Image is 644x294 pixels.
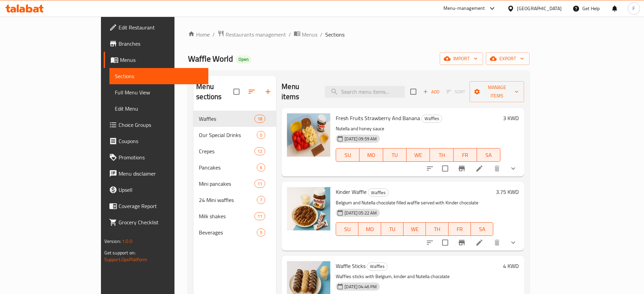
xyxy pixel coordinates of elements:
span: Coupons [119,137,203,145]
a: Coverage Report [104,198,208,214]
button: FR [449,222,471,236]
span: FR [456,150,474,160]
a: Choice Groups [104,117,208,133]
span: 0 [257,132,265,138]
a: Edit Menu [109,100,208,117]
div: Pancakes [199,163,257,172]
span: Waffles [367,263,387,270]
a: Menus [104,52,208,68]
span: Crepes [199,147,254,155]
a: Upsell [104,182,208,198]
a: Grocery Checklist [104,214,208,230]
button: export [486,52,529,65]
span: TU [384,224,401,234]
span: Menu disclaimer [119,169,203,178]
h6: 3.75 KWD [496,187,519,197]
div: Our Special Drinks0 [193,127,276,143]
span: SU [339,150,357,160]
span: 1.0.0 [122,237,132,246]
span: Select to update [438,161,452,176]
span: F [632,5,635,12]
button: WE [403,222,426,236]
div: items [257,196,265,204]
button: FR [454,148,477,162]
span: Edit Restaurant [119,23,203,31]
span: 24 Mini waffles [199,196,257,204]
span: Milk shakes [199,212,254,220]
div: items [257,131,265,139]
span: Sections [325,30,345,39]
button: WE [407,148,430,162]
span: 18 [255,116,265,122]
span: TH [429,224,445,234]
div: 24 Mini waffles7 [193,192,276,208]
button: TU [383,148,407,162]
span: Full Menu View [115,88,203,96]
span: 7 [257,197,265,203]
span: [DATE] 05:22 AM [342,210,379,216]
button: Manage items [470,81,524,102]
button: sort-choices [422,234,438,251]
span: Select section first [442,87,470,97]
button: MO [359,148,383,162]
a: Restaurants management [217,30,286,39]
div: Waffles [421,115,442,123]
div: Waffles [367,263,388,271]
span: [DATE] 04:46 PM [342,284,379,290]
div: Menu-management [443,4,485,13]
div: [GEOGRAPHIC_DATA] [517,5,562,12]
svg: Show Choices [509,239,517,247]
div: Open [236,55,251,64]
span: Add [422,88,440,96]
li: / [289,30,291,39]
span: Version: [104,237,121,246]
span: Menus [302,30,317,39]
span: FR [451,224,468,234]
h2: Menu sections [196,82,233,102]
span: Manage items [475,83,519,100]
img: Fresh Fruits Strawberry And Banana [287,113,330,157]
span: Select to update [438,235,452,250]
button: Branch-specific-item [454,234,470,251]
span: Our Special Drinks [199,131,257,139]
span: 11 [255,181,265,187]
span: Branches [119,40,203,48]
div: Waffles [368,188,389,197]
span: TH [433,150,451,160]
div: items [257,163,265,172]
a: Edit menu item [475,239,483,247]
button: TH [430,148,453,162]
button: SA [477,148,500,162]
button: SU [336,222,358,236]
span: Choice Groups [119,121,203,129]
span: Beverages [199,228,257,236]
span: export [491,54,524,63]
button: delete [489,160,505,177]
li: / [320,30,323,39]
p: Belgium and Nutella chocolate filled waffle served with Kinder chocolate [336,199,493,207]
a: Coupons [104,133,208,149]
span: Edit Menu [115,105,203,113]
a: Edit Restaurant [104,19,208,36]
span: import [445,54,478,63]
button: Branch-specific-item [454,160,470,177]
span: SA [480,150,498,160]
a: Edit menu item [475,164,483,173]
span: 5 [257,229,265,236]
p: Nutella and honey sauce [336,125,500,133]
button: Add section [260,84,276,100]
a: Menus [294,30,317,39]
span: SU [339,224,356,234]
button: show more [505,160,521,177]
button: show more [505,234,521,251]
svg: Show Choices [509,164,517,173]
nav: breadcrumb [188,30,529,39]
h2: Menu items [282,82,317,102]
span: Coverage Report [119,202,203,210]
button: MO [358,222,381,236]
span: Add item [420,87,442,97]
span: MO [361,224,378,234]
div: items [254,115,265,123]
